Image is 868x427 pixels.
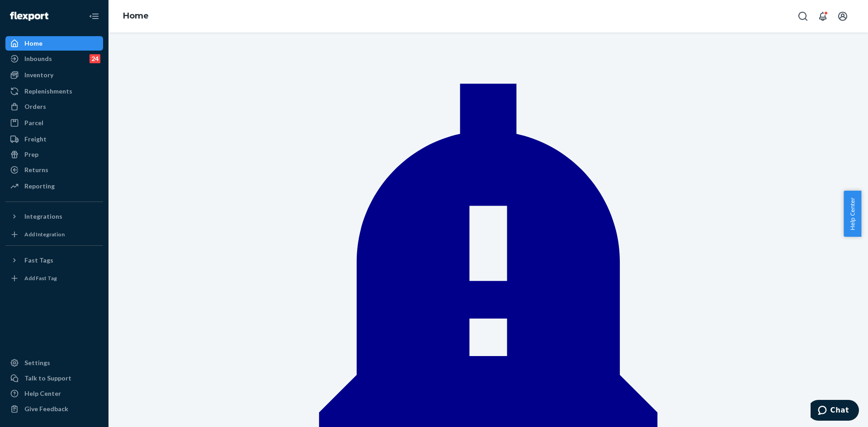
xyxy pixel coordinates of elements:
[116,3,156,29] ol: breadcrumbs
[24,256,53,265] div: Fast Tags
[844,191,861,237] button: Help Center
[24,230,65,238] div: Add Integration
[24,182,55,191] div: Reporting
[5,163,103,177] a: Returns
[5,402,103,416] button: Give Feedback
[794,7,812,25] button: Open Search Box
[24,54,52,63] div: Inbounds
[10,12,48,21] img: Flexport logo
[24,135,47,144] div: Freight
[5,371,103,385] button: Talk to Support
[24,212,62,221] div: Integrations
[24,404,68,413] div: Give Feedback
[85,7,103,25] button: Close Navigation
[24,87,72,96] div: Replenishments
[24,39,42,48] div: Home
[5,132,103,146] a: Freight
[5,36,103,51] a: Home
[24,70,53,80] div: Inventory
[5,68,103,82] a: Inventory
[24,374,71,383] div: Talk to Support
[5,99,103,114] a: Orders
[5,386,103,401] a: Help Center
[24,274,57,282] div: Add Fast Tag
[123,11,149,21] a: Home
[814,7,832,25] button: Open notifications
[834,7,852,25] button: Open account menu
[5,116,103,130] a: Parcel
[90,54,100,63] div: 24
[5,253,103,267] button: Fast Tags
[5,84,103,99] a: Replenishments
[24,150,38,159] div: Prep
[5,52,103,66] a: Inbounds24
[5,209,103,224] button: Integrations
[5,356,103,370] a: Settings
[24,102,46,111] div: Orders
[5,271,103,286] a: Add Fast Tag
[811,400,859,422] iframe: Opens a widget where you can chat to one of our agents
[24,389,61,398] div: Help Center
[5,227,103,242] a: Add Integration
[5,179,103,193] a: Reporting
[5,147,103,162] a: Prep
[24,118,43,127] div: Parcel
[24,165,48,174] div: Returns
[24,358,50,367] div: Settings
